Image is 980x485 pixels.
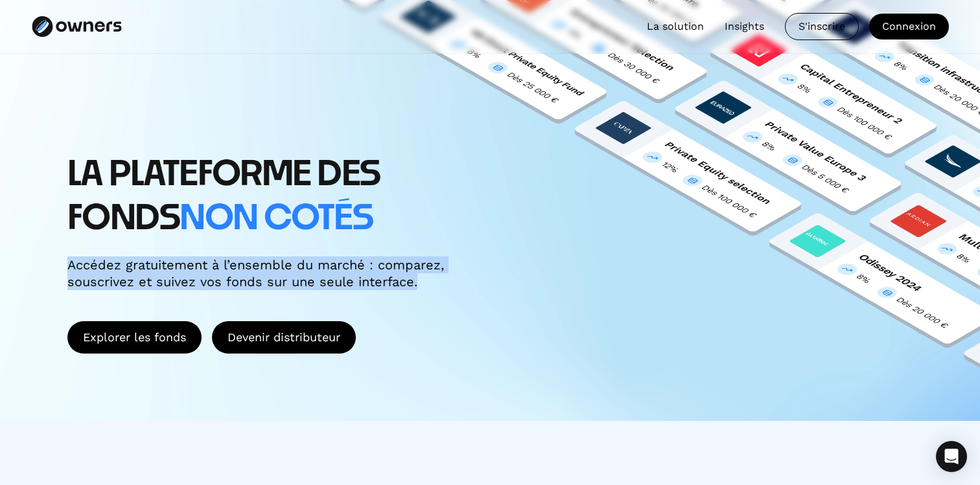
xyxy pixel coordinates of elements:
a: S'inscrire [785,13,859,40]
div: S'inscrire [786,14,858,39]
a: ⁠Devenir distributeur [212,321,356,354]
div: Open Intercom Messenger [936,441,967,472]
a: Insights [725,19,764,34]
div: Accédez gratuitement à l’ensemble du marché : comparez, souscrivez et suivez vos fonds sur une se... [67,256,456,290]
a: Explorer les fonds [67,321,202,354]
h1: LA PLATEFORME DES FONDS [67,153,508,241]
a: Connexion [869,14,949,39]
a: La solution [647,19,704,34]
span: non cotés [180,202,373,236]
